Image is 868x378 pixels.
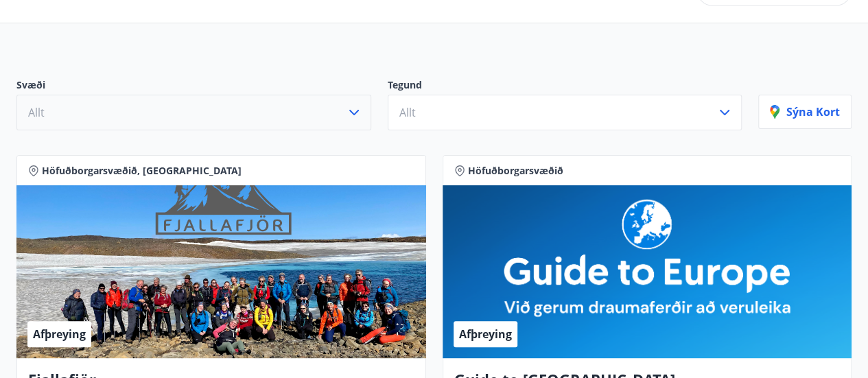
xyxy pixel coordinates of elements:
span: Höfuðborgarsvæðið, [GEOGRAPHIC_DATA] [42,164,242,178]
span: Höfuðborgarsvæðið [468,164,563,178]
p: Svæði [16,78,371,95]
span: Allt [399,105,416,120]
button: Sýna kort [758,95,852,129]
span: Allt [28,105,45,120]
button: Allt [16,95,371,130]
span: Afþreying [33,327,86,342]
p: Sýna kort [770,104,840,119]
span: Afþreying [459,327,512,342]
p: Tegund [388,78,742,95]
button: Allt [388,95,742,130]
